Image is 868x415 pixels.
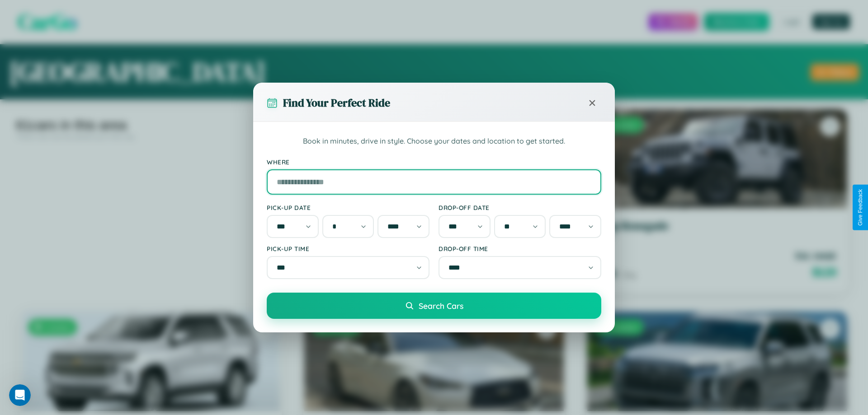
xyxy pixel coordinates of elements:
button: Search Cars [267,293,601,319]
label: Drop-off Time [439,245,601,252]
span: Search Cars [419,301,463,311]
label: Pick-up Date [267,204,429,211]
p: Book in minutes, drive in style. Choose your dates and location to get started. [267,135,601,147]
label: Where [267,158,601,166]
h3: Find Your Perfect Ride [283,95,390,110]
label: Drop-off Date [439,204,601,211]
label: Pick-up Time [267,245,429,252]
